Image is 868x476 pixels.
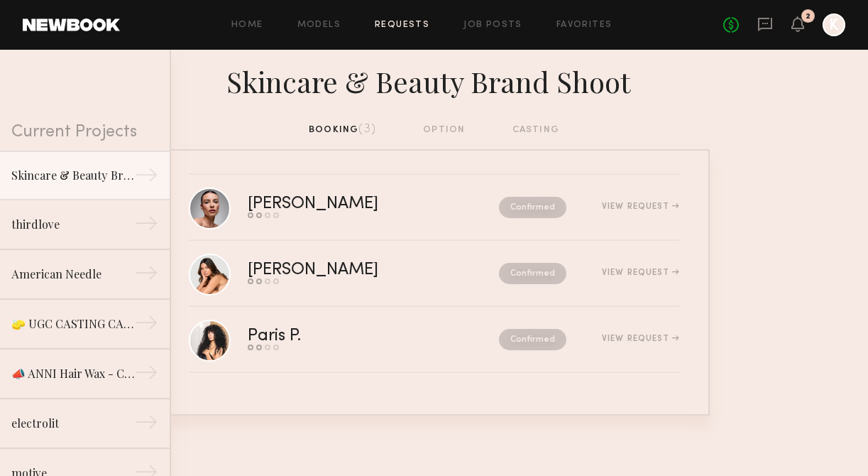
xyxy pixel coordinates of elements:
a: [PERSON_NAME]ConfirmedView Request [189,241,680,307]
div: American Needle [11,266,135,283]
a: [PERSON_NAME]ConfirmedView Request [189,175,680,241]
div: View Request [602,335,679,343]
div: View Request [602,269,679,277]
a: Paris P.ConfirmedView Request [189,307,680,373]
div: → [135,411,158,439]
div: Skincare & Beauty Brand Shoot [11,167,135,184]
nb-request-status: Confirmed [499,329,566,350]
a: Job Posts [463,21,522,30]
div: 2 [806,13,811,21]
nb-request-status: Confirmed [499,263,566,284]
nb-request-status: Confirmed [499,197,566,218]
a: Favorites [556,21,612,30]
div: → [135,261,158,290]
div: 🧽 UGC CASTING CALL: House of Fab ✨ [11,315,135,332]
div: → [135,212,158,240]
div: → [135,311,158,340]
div: Paris P. [248,328,400,345]
a: Requests [375,21,429,30]
a: Models [297,21,341,30]
div: [PERSON_NAME] [248,262,439,278]
div: thirdlove [11,216,135,233]
div: → [135,163,158,192]
div: electrolit [11,415,135,432]
div: View Request [602,202,679,211]
div: [PERSON_NAME] [248,196,439,212]
a: Home [231,21,263,30]
div: 📣 ANNI Hair Wax - Creators [11,365,135,382]
div: Skincare & Beauty Brand Shoot [159,61,710,99]
div: → [135,361,158,389]
a: K [823,13,845,36]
